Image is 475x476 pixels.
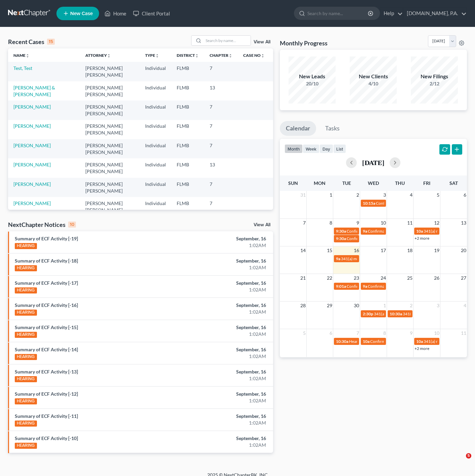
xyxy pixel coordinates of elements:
[390,311,402,316] span: 10:30a
[363,284,367,289] span: 9a
[349,339,363,344] span: Hearing
[409,191,413,199] span: 4
[433,274,440,282] span: 26
[300,302,306,310] span: 28
[300,274,306,282] span: 21
[409,329,413,337] span: 9
[368,284,406,289] span: Confirmation hearing
[436,191,440,199] span: 5
[463,191,467,199] span: 6
[423,180,430,186] span: Fri
[380,274,387,282] span: 24
[347,236,385,241] span: Confirmation Hearing
[452,453,468,469] iframe: Intercom live chat
[314,180,326,186] span: Mon
[356,219,360,227] span: 9
[353,274,360,282] span: 23
[353,246,360,254] span: 16
[424,229,450,234] span: 341(a) meeting
[406,274,413,282] span: 25
[302,219,306,227] span: 7
[460,246,467,254] span: 20
[347,229,385,234] span: Confirmation hearing
[326,302,333,310] span: 29
[329,329,333,337] span: 6
[416,229,423,234] span: 10a
[368,180,379,186] span: Wed
[356,329,360,337] span: 7
[433,246,440,254] span: 19
[336,284,346,289] span: 9:01a
[449,180,458,186] span: Sat
[380,246,387,254] span: 17
[463,302,467,310] span: 4
[363,229,367,234] span: 9a
[285,144,303,153] button: month
[336,256,340,261] span: 9a
[326,246,333,254] span: 15
[424,339,450,344] span: 341(a) meeting
[466,453,471,459] span: 5
[302,329,306,337] span: 5
[329,219,333,227] span: 8
[336,236,346,241] span: 9:30a
[336,339,348,344] span: 10:30a
[383,191,387,199] span: 3
[353,302,360,310] span: 30
[363,311,373,316] span: 2:30p
[342,180,351,186] span: Tue
[336,229,346,234] span: 9:30a
[409,302,413,310] span: 2
[433,329,440,337] span: 10
[415,236,429,241] a: +2 more
[460,274,467,282] span: 27
[300,191,306,199] span: 31
[329,191,333,199] span: 1
[368,229,406,234] span: Confirmation hearing
[363,339,370,344] span: 10a
[374,311,400,316] span: 341(a) meeting
[406,246,413,254] span: 18
[383,302,387,310] span: 1
[403,311,429,316] span: 341(a) meeting
[376,201,414,206] span: Confirmation hearing
[363,201,375,206] span: 10:15a
[347,284,385,289] span: Confirmation hearing
[436,302,440,310] span: 3
[416,339,423,344] span: 10a
[370,339,408,344] span: Confirmation hearing
[433,219,440,227] span: 12
[395,180,405,186] span: Thu
[415,346,429,351] a: +2 more
[380,219,387,227] span: 10
[288,180,298,186] span: Sun
[300,246,306,254] span: 14
[460,219,467,227] span: 13
[460,329,467,337] span: 11
[406,219,413,227] span: 11
[341,256,368,261] span: 341(a) meeting
[326,274,333,282] span: 22
[383,329,387,337] span: 8
[356,191,360,199] span: 2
